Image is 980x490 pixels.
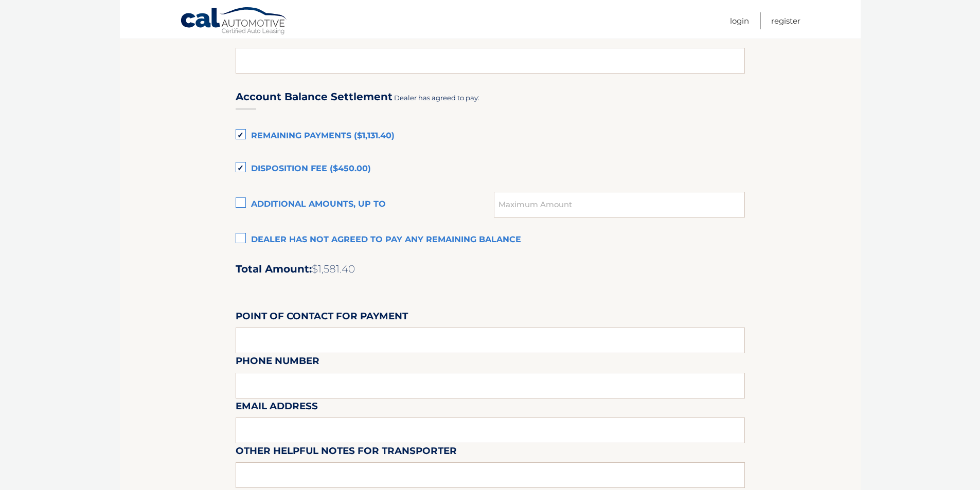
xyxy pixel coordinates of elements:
[236,398,318,418] label: Email Address
[180,7,288,37] a: Cal Automotive
[494,192,744,217] input: Maximum Amount
[236,90,393,103] h3: Account Balance Settlement
[312,263,355,275] span: $1,581.40
[771,12,800,29] a: Register
[236,263,745,276] h2: Total Amount:
[236,194,494,215] label: Additional amounts, up to
[236,230,745,250] label: Dealer has not agreed to pay any remaining balance
[236,126,745,147] label: Remaining Payments ($1,131.40)
[236,308,408,328] label: Point of Contact for Payment
[236,159,745,179] label: Disposition Fee ($450.00)
[394,94,479,102] span: Dealer has agreed to pay:
[730,12,749,29] a: Login
[236,443,457,462] label: Other helpful notes for transporter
